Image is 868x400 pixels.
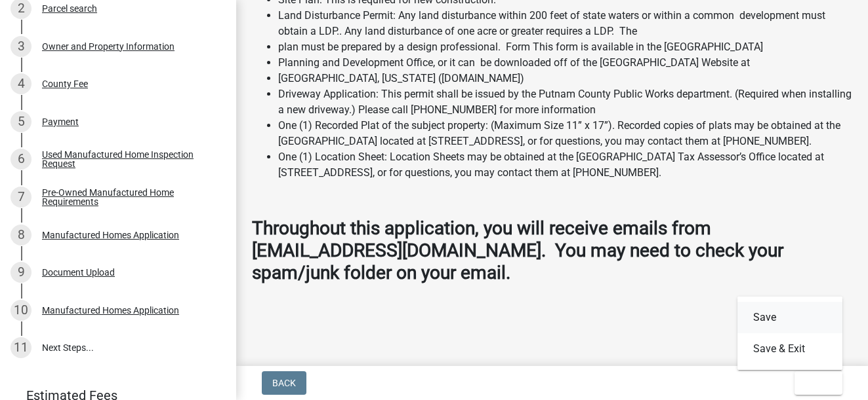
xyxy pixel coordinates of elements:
span: Exit [805,378,824,388]
div: Document Upload [42,268,115,277]
button: Back [262,371,306,395]
div: County Fee [42,79,88,88]
li: [GEOGRAPHIC_DATA], [US_STATE] ([DOMAIN_NAME]) [278,71,852,86]
div: Owner and Property Information [42,42,175,51]
div: 3 [10,36,31,57]
div: Manufactured Homes Application [42,306,179,315]
span: Back [272,378,296,388]
div: 8 [10,225,31,245]
button: Save & Exit [737,333,842,365]
div: 6 [10,149,31,170]
li: One (1) Recorded Plat of the subject property: (Maximum Size 11” x 17”). Recorded copies of plats... [278,118,852,149]
div: 5 [10,111,31,132]
div: 10 [10,300,31,321]
div: 4 [10,73,31,94]
li: Land Disturbance Permit: Any land disturbance within 200 feet of state waters or within a common ... [278,8,852,39]
button: Save [737,302,842,333]
div: 7 [10,187,31,208]
li: Driveway Application: This permit shall be issued by the Putnam County Public Works department. (... [278,86,852,118]
strong: Throughout this application, you will receive emails from [EMAIL_ADDRESS][DOMAIN_NAME]. You may n... [252,217,783,283]
button: Exit [795,371,842,395]
div: Parcel search [42,4,97,13]
div: Pre-Owned Manufactured Home Requirements [42,188,215,206]
div: Exit [737,297,842,370]
div: 11 [10,337,31,358]
div: Used Manufactured Home Inspection Request [42,150,215,168]
li: plan must be prepared by a design professional. Form This form is available in the [GEOGRAPHIC_DATA] [278,39,852,55]
li: Planning and Development Office, or it can be downloaded off of the [GEOGRAPHIC_DATA] Website at [278,55,852,71]
div: Payment [42,117,79,126]
li: One (1) Location Sheet: Location Sheets may be obtained at the [GEOGRAPHIC_DATA] Tax Assessor’s O... [278,149,852,181]
div: 9 [10,262,31,283]
div: Manufactured Homes Application [42,230,179,240]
